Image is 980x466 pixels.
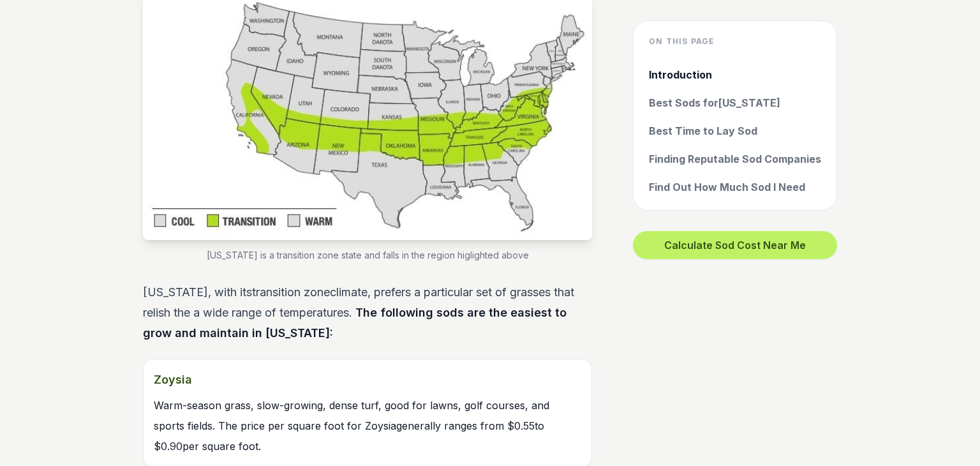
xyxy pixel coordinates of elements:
figcaption: [US_STATE] is a transition zone state and falls in the region higlighted above [143,249,592,262]
a: Best Sods for[US_STATE] [649,95,821,110]
button: Calculate Sod Cost Near Me [633,231,837,259]
a: Finding Reputable Sod Companies [649,151,821,167]
a: Best Time to Lay Sod [649,123,821,139]
span: Warm-season grass, slow-growing, dense turf, good for lawns, golf courses, and sports fields . Th... [154,399,549,453]
a: Find Out How Much Sod I Need [649,179,821,195]
h4: On this page [649,36,821,47]
a: Introduction [649,67,821,82]
p: [US_STATE] , with its transition zone climate, prefers a particular set of grasses that relish th... [143,282,592,343]
strong: Zoysia [154,370,581,390]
